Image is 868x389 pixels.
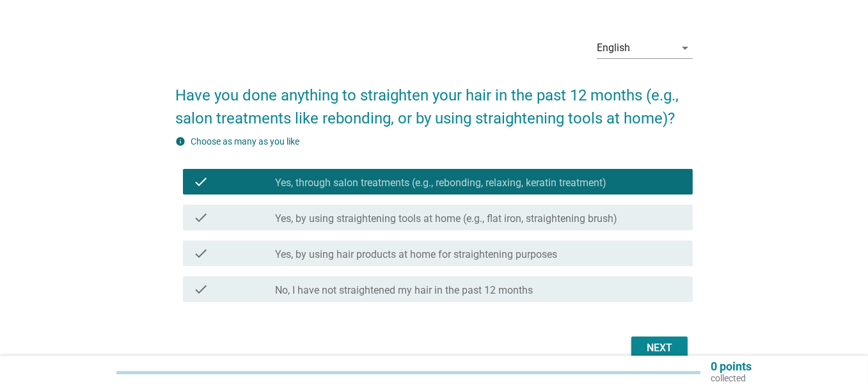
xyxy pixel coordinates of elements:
label: Choose as many as you like [191,136,299,147]
p: collected [711,372,752,384]
label: Yes, by using hair products at home for straightening purposes [275,248,557,261]
i: arrow_drop_down [677,40,693,56]
h2: Have you done anything to straighten your hair in the past 12 months (e.g., salon treatments like... [175,71,693,130]
i: check [193,210,209,225]
i: info [175,136,185,147]
i: check [193,246,209,261]
button: Next [631,337,688,360]
div: English [597,42,630,54]
label: No, I have not straightened my hair in the past 12 months [275,284,533,297]
i: check [193,282,209,297]
i: check [193,174,209,189]
p: 0 points [711,361,752,372]
label: Yes, through salon treatments (e.g., rebonding, relaxing, keratin treatment) [275,177,606,189]
label: Yes, by using straightening tools at home (e.g., flat iron, straightening brush) [275,212,617,225]
div: Next [642,340,677,356]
